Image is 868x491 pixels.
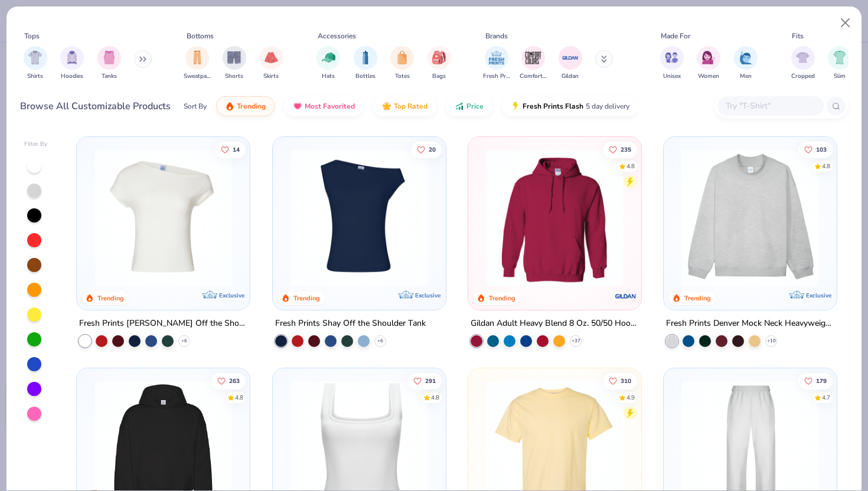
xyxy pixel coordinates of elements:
[215,141,246,158] button: Like
[806,292,831,299] span: Exclusive
[626,162,635,171] div: 4.8
[184,72,211,81] span: Sweatpants
[430,394,439,402] div: 4.8
[485,31,508,41] div: Brands
[520,72,547,81] span: Comfort Colors
[483,46,510,81] div: filter for Fresh Prints
[24,46,47,81] div: filter for Shirts
[524,49,542,67] img: Comfort Colors Image
[316,46,340,81] button: filter button
[184,46,211,81] button: filter button
[24,140,48,149] div: Filter By
[603,373,637,389] button: Like
[79,316,247,331] div: Fresh Prints [PERSON_NAME] Off the Shoulder Top
[275,316,426,331] div: Fresh Prints Shay Off the Shoulder Tank
[660,46,684,81] button: filter button
[60,46,84,81] div: filter for Hoodies
[373,96,436,116] button: Top Rated
[97,46,121,81] button: filter button
[834,72,846,81] span: Slim
[734,46,758,81] button: filter button
[798,373,833,389] button: Like
[520,46,547,81] button: filter button
[792,31,804,41] div: Fits
[425,378,435,384] span: 291
[428,146,435,152] span: 20
[225,102,234,111] img: trending.gif
[483,46,510,81] button: filter button
[293,102,302,111] img: most_fav.gif
[666,316,834,331] div: Fresh Prints Denver Mock Neck Heavyweight Sweatshirt
[229,378,240,384] span: 263
[227,51,241,64] img: Shorts Image
[24,46,47,81] button: filter button
[822,162,830,171] div: 4.8
[471,316,639,331] div: Gildan Adult Heavy Blend 8 Oz. 50/50 Hooded Sweatshirt
[235,394,243,402] div: 4.8
[767,338,776,345] span: + 10
[466,102,484,111] span: Price
[259,46,283,81] div: filter for Skirts
[237,102,266,111] span: Trending
[265,51,278,64] img: Skirts Image
[798,141,833,158] button: Like
[428,46,451,81] div: filter for Bags
[559,46,582,81] button: filter button
[233,146,240,152] span: 14
[791,46,815,81] div: filter for Cropped
[621,378,631,384] span: 310
[305,102,355,111] span: Most Favorited
[102,72,117,81] span: Tanks
[220,292,245,299] span: Exclusive
[184,46,211,81] div: filter for Sweatpants
[665,51,678,64] img: Unisex Image
[263,72,279,81] span: Skirts
[396,51,409,64] img: Totes Image
[28,51,42,64] img: Shirts Image
[259,46,283,81] button: filter button
[740,72,752,81] span: Men
[828,46,851,81] button: filter button
[562,72,579,81] span: Gildan
[66,51,79,64] img: Hoodies Image
[27,72,43,81] span: Shirts
[822,394,830,402] div: 4.7
[390,46,414,81] div: filter for Totes
[483,72,510,81] span: Fresh Prints
[523,102,583,111] span: Fresh Prints Flash
[382,102,391,111] img: TopRated.gif
[702,51,716,64] img: Women Image
[410,141,441,158] button: Like
[407,373,441,389] button: Like
[791,72,815,81] span: Cropped
[211,373,246,389] button: Like
[488,49,505,67] img: Fresh Prints Image
[181,338,187,345] span: + 6
[415,292,440,299] span: Exclusive
[660,46,684,81] div: filter for Unisex
[284,96,364,116] button: Most Favorited
[225,72,243,81] span: Shorts
[97,46,121,81] div: filter for Tanks
[661,31,690,41] div: Made For
[223,46,246,81] button: filter button
[191,51,204,64] img: Sweatpants Image
[791,46,815,81] button: filter button
[377,338,383,345] span: + 6
[834,12,857,34] button: Close
[103,51,116,64] img: Tanks Image
[395,72,410,81] span: Totes
[502,96,638,116] button: Fresh Prints Flash5 day delivery
[676,149,825,286] img: f5d85501-0dbb-4ee4-b115-c08fa3845d83
[511,102,520,111] img: flash.gif
[796,51,810,64] img: Cropped Image
[187,31,214,41] div: Bottoms
[559,46,582,81] div: filter for Gildan
[316,46,340,81] div: filter for Hats
[446,96,492,116] button: Price
[390,46,414,81] button: filter button
[739,51,752,64] img: Men Image
[89,149,238,286] img: a1c94bf0-cbc2-4c5c-96ec-cab3b8502a7f
[698,72,719,81] span: Women
[434,149,583,286] img: af1e0f41-62ea-4e8f-9b2b-c8bb59fc549d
